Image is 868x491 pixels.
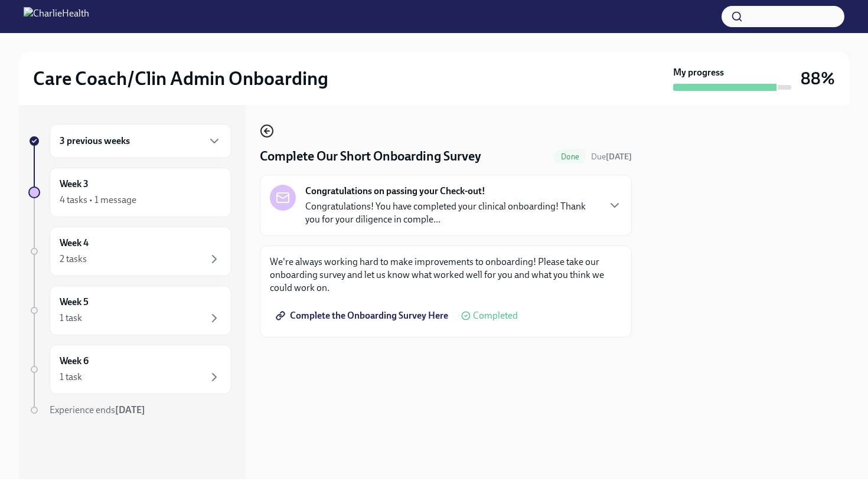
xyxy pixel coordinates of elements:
[115,404,145,415] strong: [DATE]
[60,312,82,325] div: 1 task
[591,151,632,162] span: August 29th, 2025 10:00
[33,67,328,90] h2: Care Coach/Clin Admin Onboarding
[60,296,89,309] h6: Week 5
[60,355,89,368] h6: Week 6
[591,152,632,162] span: Due
[60,253,87,266] div: 2 tasks
[801,68,835,89] h3: 88%
[50,404,145,415] span: Experience ends
[60,178,89,191] h6: Week 3
[24,7,89,26] img: CharlieHealth
[260,148,481,165] h4: Complete Our Short Onboarding Survey
[28,345,231,394] a: Week 61 task
[50,124,231,158] div: 3 previous weeks
[60,135,130,148] h6: 3 previous weeks
[278,310,448,322] span: Complete the Onboarding Survey Here
[606,152,632,162] strong: [DATE]
[473,311,518,320] span: Completed
[305,200,598,226] p: Congratulations! You have completed your clinical onboarding! Thank you for your diligence in com...
[60,237,89,250] h6: Week 4
[305,185,485,198] strong: Congratulations on passing your Check-out!
[60,371,82,384] div: 1 task
[28,168,231,217] a: Week 34 tasks • 1 message
[554,152,586,161] span: Done
[270,304,456,328] a: Complete the Onboarding Survey Here
[28,286,231,335] a: Week 51 task
[28,227,231,276] a: Week 42 tasks
[270,256,622,294] p: We're always working hard to make improvements to onboarding! Please take our onboarding survey a...
[60,194,136,207] div: 4 tasks • 1 message
[673,66,724,79] strong: My progress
